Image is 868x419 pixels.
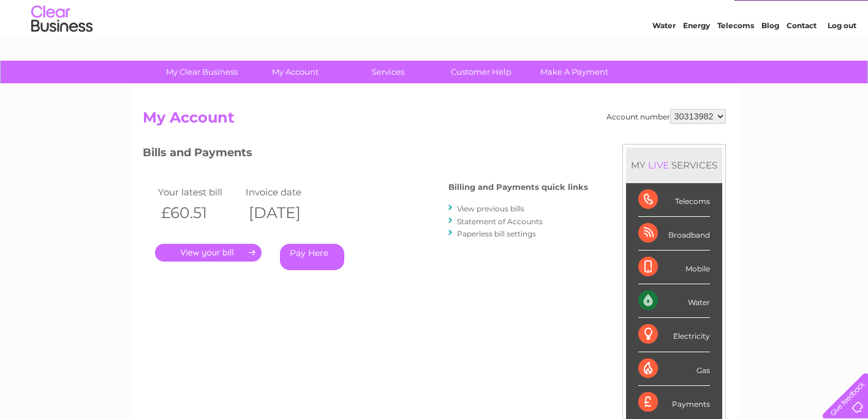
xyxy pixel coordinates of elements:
h4: Billing and Payments quick links [448,183,588,192]
a: Pay Here [280,244,344,270]
div: Mobile [638,251,710,284]
a: Contact [787,52,817,61]
div: Electricity [638,318,710,352]
td: Invoice date [243,184,331,200]
div: Gas [638,352,710,386]
a: . [155,244,262,262]
a: Telecoms [717,52,754,61]
th: £60.51 [155,200,243,225]
div: Broadband [638,217,710,251]
div: Payments [638,386,710,419]
div: Water [638,284,710,318]
td: Your latest bill [155,184,243,200]
div: Clear Business is a trading name of Verastar Limited (registered in [GEOGRAPHIC_DATA] No. 3667643... [145,7,724,59]
a: My Clear Business [151,61,252,83]
div: LIVE [646,159,671,171]
th: [DATE] [243,200,331,225]
div: Telecoms [638,183,710,217]
a: Services [338,61,439,83]
a: Customer Help [431,61,532,83]
a: View previous bills [457,204,524,213]
div: MY SERVICES [626,148,722,183]
h3: Bills and Payments [143,144,588,165]
a: Blog [761,52,779,61]
a: My Account [244,61,345,83]
a: Energy [683,52,710,61]
a: Water [652,52,676,61]
h2: My Account [143,109,726,132]
a: Paperless bill settings [457,229,536,238]
a: Log out [828,52,856,61]
img: logo.png [31,32,93,69]
div: Account number [606,109,726,124]
a: Statement of Accounts [457,217,543,226]
a: Make A Payment [524,61,625,83]
a: 0333 014 3131 [637,6,722,21]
